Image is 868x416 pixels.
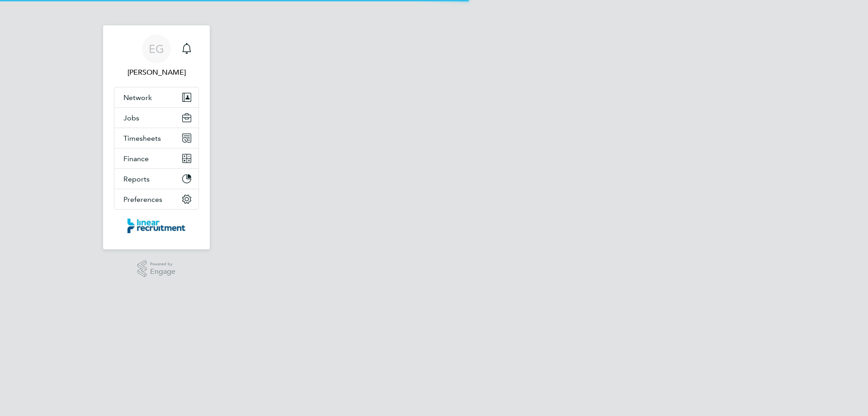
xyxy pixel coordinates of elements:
span: Finance [123,154,149,163]
button: Preferences [114,189,198,209]
button: Network [114,87,198,107]
button: Finance [114,148,198,168]
nav: Main navigation [103,25,210,249]
span: Jobs [123,114,139,122]
button: Jobs [114,108,198,128]
img: linearrecruitment-logo-retina.png [127,219,185,233]
a: EG[PERSON_NAME] [114,34,199,78]
span: Eshanthi Goonetilleke [114,67,199,78]
span: Network [123,93,152,102]
span: EG [149,43,164,55]
span: Preferences [123,195,162,204]
span: Timesheets [123,134,161,143]
span: Engage [150,268,175,276]
button: Timesheets [114,128,198,148]
a: Powered byEngage [137,260,176,277]
a: Go to home page [114,219,199,233]
span: Powered by [150,260,175,268]
span: Reports [123,175,150,183]
button: Reports [114,169,198,189]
